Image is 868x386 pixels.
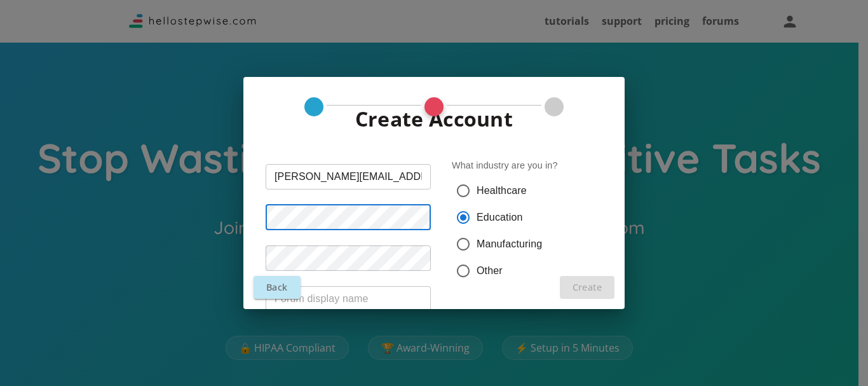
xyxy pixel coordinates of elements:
span: Other [477,263,503,279]
span: Manufacturing [477,237,542,252]
input: Enter your email [266,164,431,190]
span: Education [477,210,523,225]
input: Forum display name [266,286,431,312]
legend: What industry are you in? [452,159,558,172]
span: Healthcare [477,183,527,198]
p: Create Account [355,104,513,135]
button: Back [254,276,301,298]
